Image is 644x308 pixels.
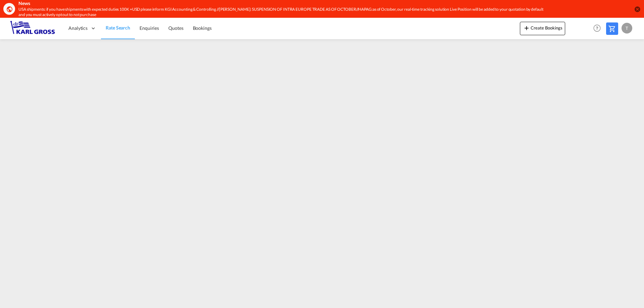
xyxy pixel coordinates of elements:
[622,23,632,34] div: T
[164,17,188,39] a: Quotes
[101,17,135,39] a: Rate Search
[6,6,13,12] md-icon: icon-earth
[10,21,55,36] img: 3269c73066d711f095e541db4db89301.png
[591,22,603,34] span: Help
[520,22,565,35] button: icon-plus 400-fgCreate Bookings
[188,17,216,39] a: Bookings
[106,25,130,30] span: Rate Search
[634,6,641,12] button: icon-close-circle
[18,7,545,18] div: USA shipments: if you have shipments with expected duties 100K +USD please inform KGI Accounting ...
[591,22,606,35] div: Help
[64,17,101,39] div: Analytics
[193,25,212,31] span: Bookings
[523,24,531,32] md-icon: icon-plus 400-fg
[68,25,88,32] span: Analytics
[135,17,164,39] a: Enquiries
[140,25,159,31] span: Enquiries
[168,25,183,31] span: Quotes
